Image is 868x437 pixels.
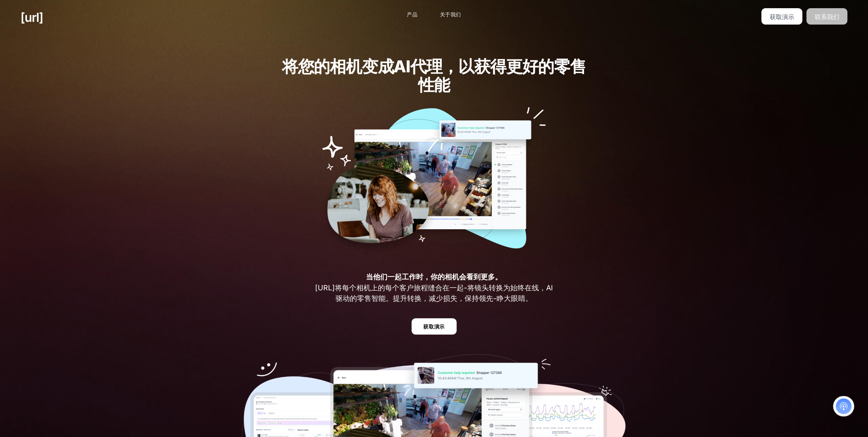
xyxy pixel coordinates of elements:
font: [URL]将每个相机上的每个客户旅程缝合在一起-将镜头转换为始终在线，AI驱动的零售智能。提升转换，减少损失，保持领先-睁大眼睛。 [315,283,553,303]
font: 关于我们 [440,11,461,18]
font: 产品 [407,11,417,18]
a: 联系我们 [807,8,848,25]
font: 当他们一起工作时，你的相机会看到更多。 [366,273,502,281]
font: 将您的相机变成AI代理，以获得更好的零售性能 [282,56,586,95]
font: 获取演示 [424,323,445,330]
a: [URL] [20,8,43,27]
font: [URL] [20,10,43,25]
font: 联系我们 [815,13,839,20]
a: 产品 [401,8,423,21]
a: 关于我们 [435,8,467,21]
font: 获取演示 [770,13,794,20]
a: 获取演示 [412,318,457,335]
a: 获取演示 [762,8,802,25]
